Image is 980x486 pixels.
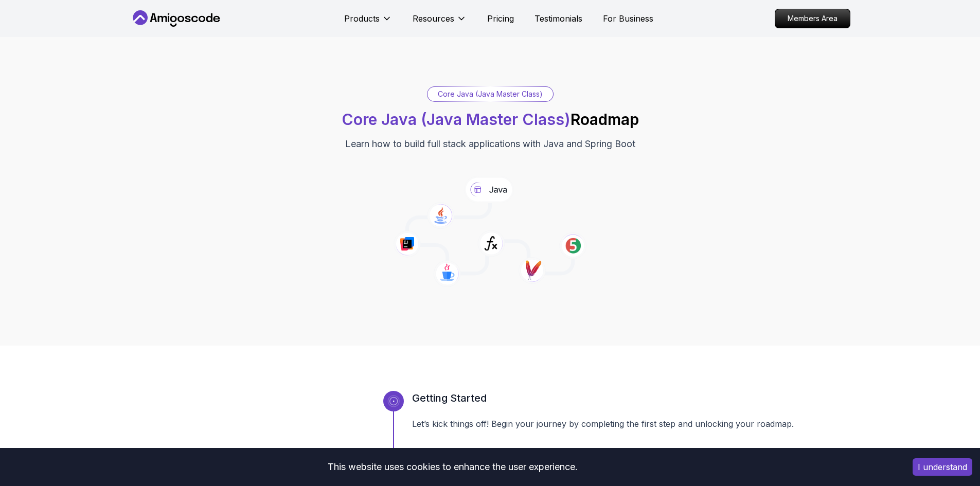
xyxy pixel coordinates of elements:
h3: Getting Started [412,391,819,405]
p: Learn how to build full stack applications with Java and Spring Boot [345,137,635,151]
a: Testimonials [534,12,582,25]
a: For Business [603,12,653,25]
p: Let’s kick things off! Begin your journey by completing the first step and unlocking your roadmap. [412,418,819,430]
button: Accept cookies [913,458,972,476]
h1: Roadmap [342,110,639,129]
div: This website uses cookies to enhance the user experience. [8,456,897,478]
a: Members Area [775,9,850,28]
p: Products [344,12,380,25]
div: Core Java (Java Master Class) [427,87,553,101]
a: Pricing [487,12,514,25]
button: Resources [413,12,467,33]
button: Products [344,12,392,33]
p: Members Area [775,9,850,28]
p: Resources [413,12,454,25]
span: Core Java (Java Master Class) [342,110,571,129]
iframe: chat widget [916,422,980,471]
